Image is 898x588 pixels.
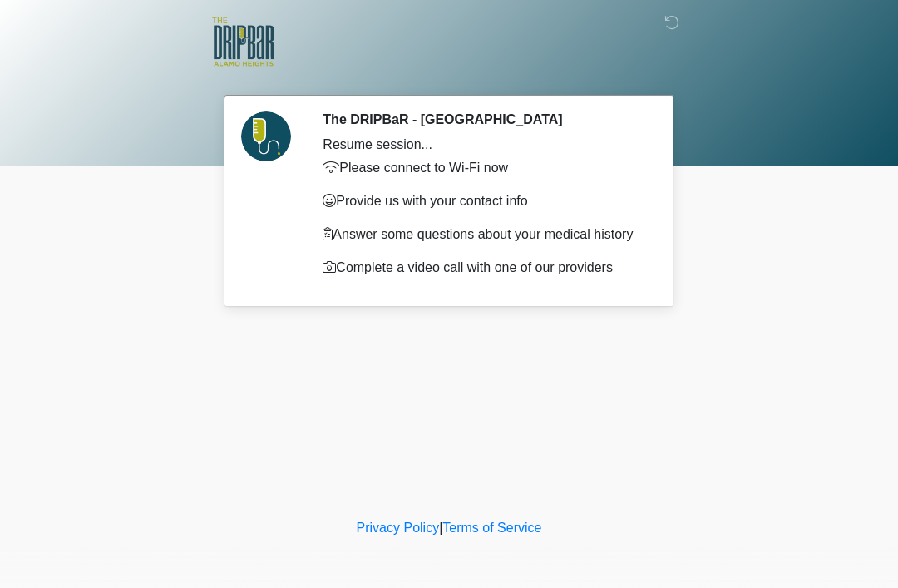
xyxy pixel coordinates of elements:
[323,158,644,178] p: Please connect to Wi-Fi now
[212,12,274,72] img: The DRIPBaR - Alamo Heights Logo
[323,135,644,155] div: Resume session...
[442,521,541,535] a: Terms of Service
[439,521,442,535] a: |
[323,225,644,245] p: Answer some questions about your medical history
[323,111,644,127] h2: The DRIPBaR - [GEOGRAPHIC_DATA]
[241,111,291,161] img: Agent Avatar
[357,521,440,535] a: Privacy Policy
[323,258,644,278] p: Complete a video call with one of our providers
[323,191,644,211] p: Provide us with your contact info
